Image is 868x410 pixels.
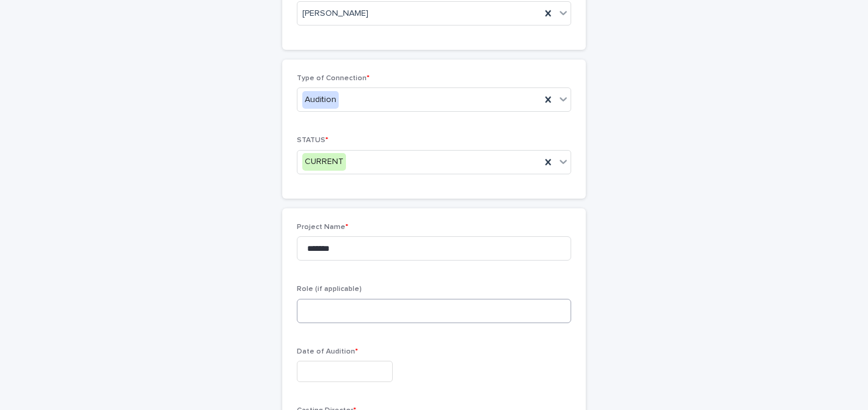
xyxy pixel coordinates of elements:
[297,137,328,144] span: STATUS
[302,7,368,20] span: [PERSON_NAME]
[302,153,346,171] div: CURRENT
[297,75,370,82] span: Type of Connection
[302,91,339,109] div: Audition
[297,224,348,231] span: Project Name
[297,285,362,293] span: Role (if applicable)
[297,348,358,355] span: Date of Audition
